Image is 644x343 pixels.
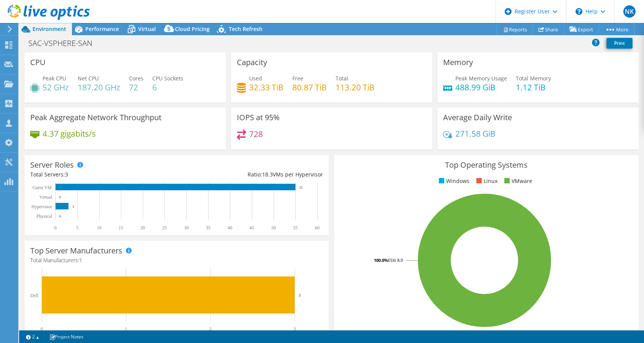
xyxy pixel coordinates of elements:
[79,256,82,264] span: 1
[119,225,123,230] text: 15
[298,293,301,297] text: 3
[455,83,507,91] h4: 488.99 GiB
[249,75,262,82] span: Used
[293,225,298,230] text: 55
[129,75,143,82] span: Cores
[41,326,43,332] text: 0
[175,25,210,33] span: Cloud Pricing
[388,257,403,263] tspan: ESXi 8.0
[209,326,212,332] text: 2
[30,293,38,298] text: Dell
[576,8,582,15] svg: \n
[36,214,52,219] text: Physical
[54,225,57,230] text: 0
[237,58,267,67] h3: Capacity
[42,129,96,138] h4: 4.37 gigabits/s
[30,113,161,122] h3: Peak Aggregate Network Throughput
[228,225,232,230] text: 40
[42,83,69,91] h4: 52 GHz
[30,247,122,255] h3: Top Server Manufacturers
[249,225,254,230] text: 45
[65,171,68,178] span: 3
[31,204,52,209] text: Hypervisor
[262,171,273,178] span: 18.3
[443,58,473,67] h3: Memory
[76,225,78,230] text: 5
[443,113,512,122] h3: Average Daily Write
[44,332,89,341] a: Project Notes
[39,194,52,200] text: Virtual
[516,83,551,91] h4: 1.12 TiB
[502,177,532,185] li: VMware
[271,225,276,230] text: 50
[42,75,66,82] span: Peak CPU
[599,23,634,35] a: More
[206,225,210,230] text: 35
[97,225,101,230] text: 10
[336,83,375,91] h4: 113.20 TiB
[315,225,320,230] text: 60
[33,25,66,33] span: Environment
[78,75,99,82] span: Net CPU
[125,326,127,332] text: 1
[455,129,496,138] h4: 271.58 GiB
[340,161,633,169] h3: Top Operating Systems
[374,257,388,263] tspan: 100.0%
[162,225,167,230] text: 25
[21,332,44,341] a: 2
[129,83,143,91] h4: 72
[249,130,263,138] h4: 728
[78,83,120,91] h4: 187.20 GHz
[138,25,156,33] span: Virtual
[30,58,46,67] h3: CPU
[152,75,183,82] span: CPU Sockets
[184,225,189,230] text: 30
[516,75,551,82] span: Total Memory
[59,214,61,218] text: 0
[293,326,296,332] text: 3
[59,195,61,199] text: 0
[496,23,533,35] a: Reports
[85,25,119,33] span: Performance
[437,177,470,185] li: Windows
[140,225,145,230] text: 20
[30,161,74,169] h3: Server Roles
[152,83,183,91] h4: 6
[229,25,262,33] span: Tech Refresh
[607,38,633,49] a: Print
[33,185,52,190] text: Guest VM
[336,75,348,82] span: Total
[30,170,177,179] div: Total Servers:
[623,5,636,18] span: NK
[177,170,323,179] div: Ratio: VMs per Hypervisor
[292,75,303,82] span: Free
[30,256,323,265] h4: Total Manufacturers:
[474,177,497,185] li: Linux
[564,23,599,35] a: Export
[299,186,303,189] text: 55
[237,113,280,122] h3: IOPS at 95%
[249,83,284,91] h4: 32.33 TiB
[455,75,507,82] span: Peak Memory Usage
[292,83,327,91] h4: 80.87 TiB
[25,39,104,47] h1: SAC-VSPHERE-SAN
[72,205,74,209] text: 3
[533,23,564,35] a: Share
